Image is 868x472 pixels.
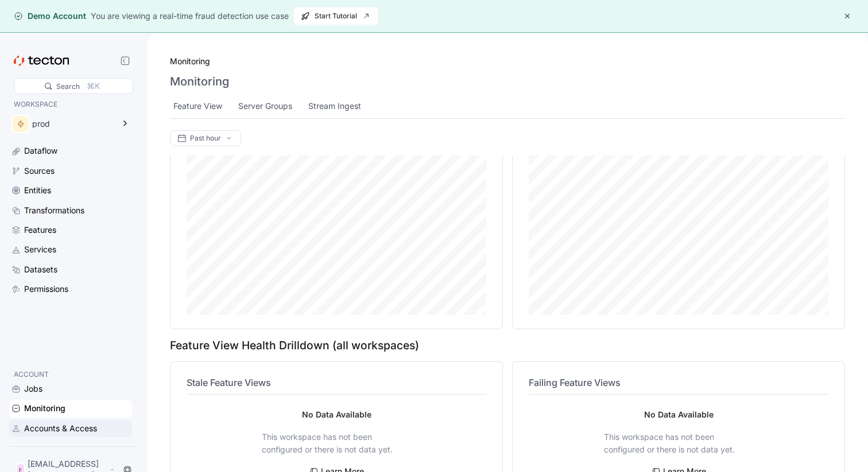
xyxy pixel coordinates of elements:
[24,383,42,395] div: Jobs
[293,7,378,25] button: Start Tutorial
[24,165,55,177] div: Sources
[644,408,714,421] div: No Data Available
[9,280,132,298] a: Permissions
[170,55,210,68] a: Monitoring
[24,243,56,256] div: Services
[308,100,361,112] div: Stream Ingest
[24,263,57,276] div: Datasets
[24,145,57,157] div: Dataflow
[170,130,241,146] div: Past hour
[14,10,86,22] div: Demo Account
[24,184,51,197] div: Entities
[187,376,486,389] h4: Stale Feature Views
[91,10,289,22] div: You are viewing a real-time fraud detection use case
[190,135,221,142] div: Past hour
[604,431,753,457] div: This workspace has not been configured or there is not data yet.
[262,431,411,457] div: This workspace has not been configured or there is not data yet.
[24,224,56,236] div: Features
[14,99,127,110] p: WORKSPACE
[173,100,222,112] div: Feature View
[14,369,127,380] p: ACCOUNT
[24,283,68,295] div: Permissions
[170,75,229,88] h3: Monitoring
[9,182,132,199] a: Entities
[9,202,132,219] a: Transformations
[87,80,100,92] div: ⌘K
[302,408,371,421] div: No Data Available
[301,7,371,25] span: Start Tutorial
[56,81,80,92] div: Search
[32,120,114,128] div: prod
[9,380,132,397] a: Jobs
[24,204,84,217] div: Transformations
[9,261,132,278] a: Datasets
[9,400,132,417] a: Monitoring
[24,422,97,435] div: Accounts & Access
[9,142,132,159] a: Dataflow
[9,420,132,437] a: Accounts & Access
[9,221,132,239] a: Features
[9,241,132,258] a: Services
[14,78,133,94] div: Search⌘K
[529,376,828,389] h4: Failing Feature Views
[9,162,132,180] a: Sources
[24,402,65,415] div: Monitoring
[170,338,845,352] div: Feature View Health Drilldown (all workspaces)
[238,100,292,112] div: Server Groups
